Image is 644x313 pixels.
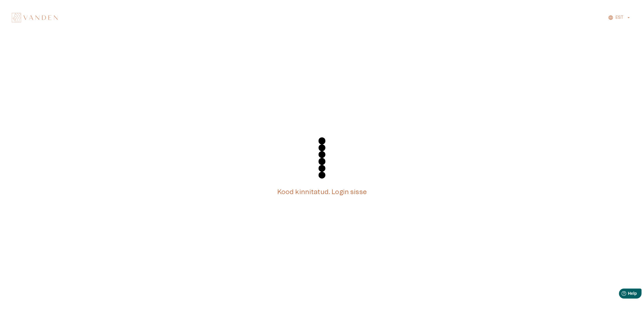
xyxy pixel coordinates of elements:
[12,13,58,22] img: Vanden logo
[616,15,624,21] p: EST
[598,286,644,303] iframe: Help widget launcher
[277,188,367,196] h5: Kood kinnitatud. Login sisse
[607,14,632,22] button: EST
